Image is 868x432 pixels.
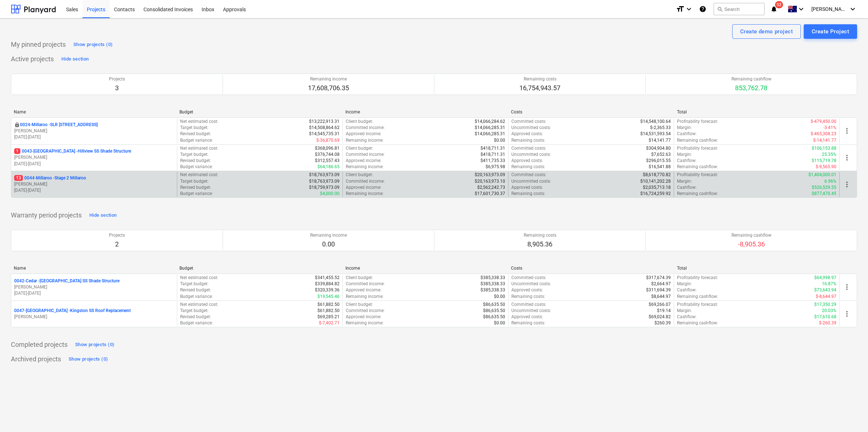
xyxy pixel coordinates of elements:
p: $368,096.81 [315,145,340,151]
p: Approved income : [346,314,381,320]
p: [PERSON_NAME] [14,154,174,161]
p: $17,601,730.37 [475,191,505,197]
p: $20,163,973.10 [475,178,505,184]
p: $385,338.33 [480,275,505,281]
p: Approved income : [346,184,381,191]
p: Committed costs : [511,119,546,125]
p: $6,975.98 [486,164,505,170]
div: 0047-[GEOGRAPHIC_DATA] -Kingston SS Roof Replacement[PERSON_NAME] [14,308,174,320]
p: Cashflow : [677,314,697,320]
i: keyboard_arrow_down [685,5,693,13]
p: Remaining income : [346,320,384,326]
p: Committed income : [346,178,385,184]
p: Committed costs : [511,172,546,178]
p: $376,744.08 [315,151,340,158]
p: Remaining costs [519,76,560,82]
p: $17,350.29 [814,302,836,308]
p: $86,635.50 [483,314,505,320]
p: Profitability forecast : [677,275,718,281]
p: Approved costs : [511,184,543,191]
p: Revised budget : [180,158,211,164]
div: Hide section [89,211,117,220]
p: Committed income : [346,281,385,287]
p: $17,610.68 [814,314,836,320]
div: Costs [511,266,671,271]
p: $14,066,285.31 [475,131,505,137]
p: Approved costs : [511,287,543,293]
i: Knowledge base [699,5,706,13]
p: $115,719.78 [812,158,836,164]
p: Margin : [677,178,692,184]
p: Cashflow : [677,158,697,164]
i: keyboard_arrow_down [848,5,857,13]
p: Archived projects [11,355,61,364]
p: $16,724,259.92 [640,191,671,197]
p: Uncommitted costs : [511,151,551,158]
p: $10,141,202.28 [640,178,671,184]
p: Completed projects [11,340,68,349]
p: 16,754,943.57 [519,84,560,92]
p: Net estimated cost : [180,119,218,125]
div: Total [677,266,837,271]
div: This project is confidential [14,122,20,128]
p: $61,882.50 [317,308,340,314]
p: Profitability forecast : [677,172,718,178]
p: 20.03% [822,308,836,314]
p: Margin : [677,125,692,131]
p: Target budget : [180,308,208,314]
p: $317,674.39 [646,275,671,281]
p: Revised budget : [180,131,211,137]
div: Costs [511,109,671,115]
p: Remaining costs : [511,164,545,170]
span: [PERSON_NAME] [811,6,848,12]
p: $411,735.33 [480,158,505,164]
p: Committed income : [346,125,385,131]
p: $-2,365.33 [650,125,671,131]
p: Client budget : [346,172,373,178]
div: 0042-Cedar -[GEOGRAPHIC_DATA] SS Shade Structure[PERSON_NAME][DATE]-[DATE] [14,278,174,296]
div: 130044-Millaroo -Stage 2 Millaroo[PERSON_NAME][DATE]-[DATE] [14,175,174,194]
p: $18,759,973.09 [309,184,340,191]
span: more_vert [843,310,851,318]
p: $13,222,913.31 [309,119,340,125]
p: $86,635.50 [483,302,505,308]
p: Projects [109,76,125,82]
p: [DATE] - [DATE] [14,187,174,194]
span: 52 [775,1,783,8]
p: $14,531,593.54 [640,131,671,137]
div: Name [14,109,174,115]
p: Cashflow : [677,287,697,293]
p: $16,541.88 [649,164,671,170]
p: $69,024.82 [649,314,671,320]
div: Hide section [61,55,89,63]
p: Committed income : [346,151,385,158]
p: My pinned projects [11,40,66,49]
p: Remaining costs : [511,320,545,326]
p: -3.41% [823,125,836,131]
p: Client budget : [346,119,373,125]
p: $19.14 [657,308,671,314]
p: $2,035,713.18 [643,184,671,191]
p: Client budget : [346,275,373,281]
p: 17,608,706.35 [308,84,349,92]
p: $61,882.50 [317,302,340,308]
p: 6.96% [824,178,836,184]
p: Uncommitted costs : [511,281,551,287]
p: $18,763,973.09 [309,178,340,184]
p: Remaining cashflow [731,232,771,238]
p: $418,711.31 [480,145,505,151]
span: search [717,6,723,12]
span: more_vert [843,180,851,189]
p: $-479,450.00 [811,119,836,125]
p: $311,694.39 [646,287,671,293]
p: Committed costs : [511,145,546,151]
div: Name [14,266,174,271]
p: Remaining costs : [511,294,545,300]
p: Net estimated cost : [180,275,218,281]
div: Income [345,109,505,115]
p: [DATE] - [DATE] [14,290,174,296]
p: $64,186.65 [317,164,340,170]
p: $73,643.94 [814,287,836,293]
p: [DATE] - [DATE] [14,161,174,167]
p: Budget variance : [180,164,213,170]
